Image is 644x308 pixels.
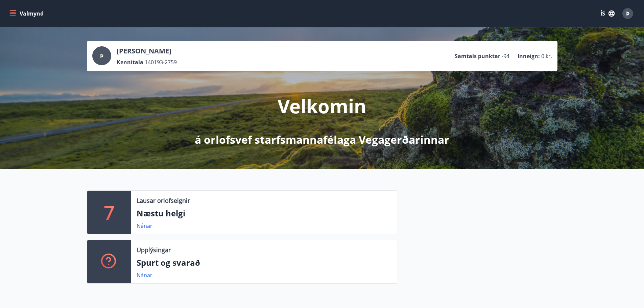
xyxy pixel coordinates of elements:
[137,196,190,205] p: Lausar orlofseignir
[455,52,500,60] p: Samtals punktar
[195,132,449,147] p: á orlofsvef starfsmannafélaga Vegagerðarinnar
[117,46,177,56] p: [PERSON_NAME]
[278,93,366,119] p: Velkomin
[620,5,636,22] button: Þ
[137,208,392,219] p: Næstu helgi
[541,52,552,60] span: 0 kr.
[518,52,540,60] p: Inneign :
[104,199,115,225] p: 7
[137,245,171,254] p: Upplýsingar
[137,271,152,279] a: Nánar
[626,10,629,17] span: Þ
[145,58,177,66] span: 140193-2759
[117,58,143,66] p: Kennitala
[502,52,509,60] span: -94
[137,222,152,230] a: Nánar
[8,7,46,20] button: menu
[137,257,392,268] p: Spurt og svarað
[100,52,103,60] span: Þ
[597,7,618,20] button: ÍS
